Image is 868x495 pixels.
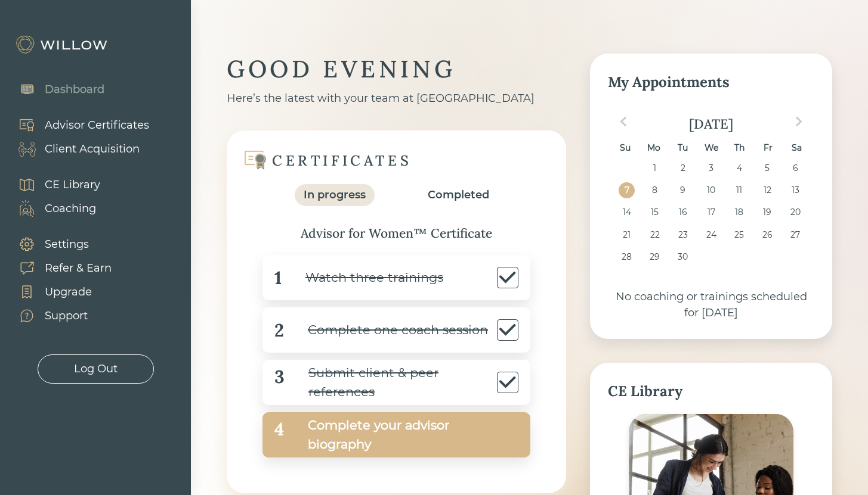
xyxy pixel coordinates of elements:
[619,249,635,265] div: Choose Sunday, September 28th, 2025
[674,140,690,156] div: Tu
[6,113,149,137] a: Advisor Certificates
[74,361,118,377] div: Log Out
[647,182,663,198] div: Choose Monday, September 8th, 2025
[45,117,149,133] div: Advisor Certificates
[284,416,494,454] div: Complete your advisor biography
[646,140,662,156] div: Mo
[647,249,663,265] div: Choose Monday, September 29th, 2025
[675,160,691,176] div: Choose Tuesday, September 2nd, 2025
[759,204,776,220] div: Choose Friday, September 19th, 2025
[6,137,149,161] a: Client Acquisition
[703,140,719,156] div: We
[608,289,814,321] div: No coaching or trainings scheduled for [DATE]
[759,182,776,198] div: Choose Friday, September 12th, 2025
[614,112,633,131] button: Previous Month
[611,160,810,271] div: month 2025-09
[703,227,719,243] div: Choose Wednesday, September 24th, 2025
[274,363,285,401] div: 3
[45,177,100,193] div: CE Library
[6,280,112,304] a: Upgrade
[282,264,443,291] div: Watch three trainings
[731,140,747,156] div: Th
[619,182,635,198] div: Choose Sunday, September 7th, 2025
[428,187,489,203] div: Completed
[647,160,663,176] div: Choose Monday, September 1st, 2025
[703,160,719,176] div: Choose Wednesday, September 3rd, 2025
[6,173,100,197] a: CE Library
[789,112,808,131] button: Next Month
[619,204,635,220] div: Choose Sunday, September 14th, 2025
[731,182,747,198] div: Choose Thursday, September 11th, 2025
[45,236,89,253] div: Settings
[15,35,110,54] img: Willow
[45,201,96,217] div: Coaching
[227,91,566,107] div: Here’s the latest with your team at [GEOGRAPHIC_DATA]
[731,227,747,243] div: Choose Thursday, September 25th, 2025
[703,204,719,220] div: Choose Wednesday, September 17th, 2025
[6,256,112,280] a: Refer & Earn
[647,227,663,243] div: Choose Monday, September 22nd, 2025
[6,77,104,101] a: Dashboard
[731,204,747,220] div: Choose Thursday, September 18th, 2025
[227,54,566,85] div: GOOD EVENING
[285,363,494,401] div: Submit client & peer references
[787,160,804,176] div: Choose Saturday, September 6th, 2025
[787,227,804,243] div: Choose Saturday, September 27th, 2025
[760,140,776,156] div: Fr
[45,284,92,300] div: Upgrade
[45,141,140,157] div: Client Acquisition
[251,224,542,243] div: Advisor for Women™ Certificate
[608,381,814,402] div: CE Library
[619,227,635,243] div: Choose Sunday, September 21st, 2025
[304,187,366,203] div: In progress
[274,416,284,454] div: 4
[6,232,112,256] a: Settings
[675,249,691,265] div: Choose Tuesday, September 30th, 2025
[759,227,776,243] div: Choose Friday, September 26th, 2025
[45,82,104,98] div: Dashboard
[272,151,412,170] div: CERTIFICATES
[617,140,634,156] div: Su
[787,182,804,198] div: Choose Saturday, September 13th, 2025
[274,317,284,344] div: 2
[789,140,805,156] div: Sa
[6,197,100,220] a: Coaching
[274,264,282,291] div: 1
[759,160,776,176] div: Choose Friday, September 5th, 2025
[787,204,804,220] div: Choose Saturday, September 20th, 2025
[647,204,663,220] div: Choose Monday, September 15th, 2025
[45,260,112,276] div: Refer & Earn
[608,71,814,93] div: My Appointments
[731,160,747,176] div: Choose Thursday, September 4th, 2025
[703,182,719,198] div: Choose Wednesday, September 10th, 2025
[675,227,691,243] div: Choose Tuesday, September 23rd, 2025
[284,317,488,344] div: Complete one coach session
[675,182,691,198] div: Choose Tuesday, September 9th, 2025
[608,116,814,132] div: [DATE]
[45,308,88,324] div: Support
[675,204,691,220] div: Choose Tuesday, September 16th, 2025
